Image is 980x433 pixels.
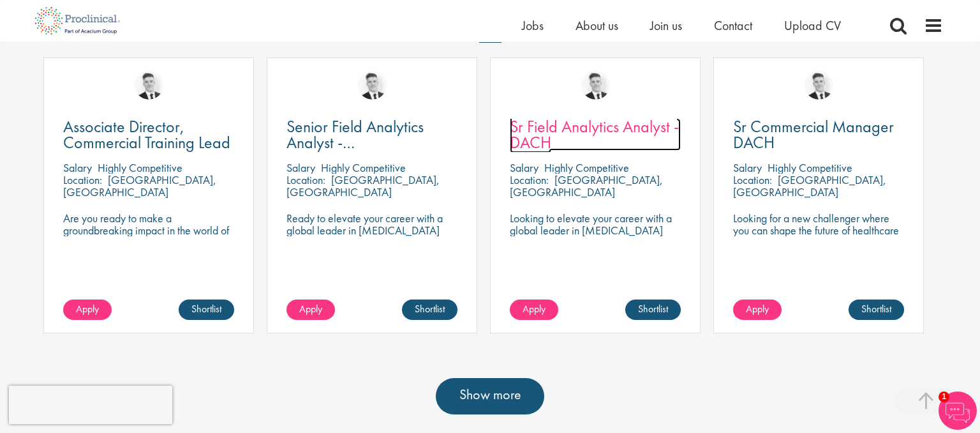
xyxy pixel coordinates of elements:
[321,160,406,175] p: Highly Competitive
[625,300,681,320] a: Shortlist
[939,391,977,430] img: Chatbot
[63,300,112,320] a: Apply
[849,300,904,320] a: Shortlist
[714,17,752,34] a: Contact
[510,172,549,187] span: Location:
[63,160,92,175] span: Salary
[650,17,682,34] a: Join us
[733,300,782,320] a: Apply
[733,160,762,175] span: Salary
[286,172,440,199] p: [GEOGRAPHIC_DATA], [GEOGRAPHIC_DATA]
[733,212,904,248] p: Looking for a new challenger where you can shape the future of healthcare with your innovation?
[733,116,894,153] span: Sr Commercial Manager DACH
[63,119,234,151] a: Associate Director, Commercial Training Lead
[510,119,681,151] a: Sr Field Analytics Analyst - DACH
[402,300,457,320] a: Shortlist
[939,391,949,402] span: 1
[733,172,772,187] span: Location:
[733,119,904,151] a: Sr Commercial Manager DACH
[358,71,387,100] img: Nicolas Daniel
[746,302,769,315] span: Apply
[510,116,679,153] span: Sr Field Analytics Analyst - DACH
[784,17,841,34] a: Upload CV
[63,172,102,187] span: Location:
[9,386,172,424] iframe: reCAPTCHA
[286,119,457,151] a: Senior Field Analytics Analyst - [GEOGRAPHIC_DATA] and [GEOGRAPHIC_DATA]
[98,160,182,175] p: Highly Competitive
[523,302,546,315] span: Apply
[63,116,230,153] span: Associate Director, Commercial Training Lead
[179,300,234,320] a: Shortlist
[581,71,610,100] img: Nicolas Daniel
[733,172,886,199] p: [GEOGRAPHIC_DATA], [GEOGRAPHIC_DATA]
[299,302,322,315] span: Apply
[544,160,629,175] p: Highly Competitive
[768,160,852,175] p: Highly Competitive
[805,71,833,100] img: Nicolas Daniel
[286,300,335,320] a: Apply
[436,378,544,414] a: Show more
[286,160,315,175] span: Salary
[510,212,681,273] p: Looking to elevate your career with a global leader in [MEDICAL_DATA] care? Join a pioneering med...
[510,300,558,320] a: Apply
[63,212,234,273] p: Are you ready to make a groundbreaking impact in the world of biotechnology? Join a growing compa...
[286,172,325,187] span: Location:
[522,17,544,34] a: Jobs
[510,160,538,175] span: Salary
[135,71,163,100] img: Nicolas Daniel
[286,212,457,285] p: Ready to elevate your career with a global leader in [MEDICAL_DATA] care? Join us as a Senior Fie...
[510,172,663,199] p: [GEOGRAPHIC_DATA], [GEOGRAPHIC_DATA]
[76,302,99,315] span: Apply
[63,172,216,199] p: [GEOGRAPHIC_DATA], [GEOGRAPHIC_DATA]
[575,17,618,34] a: About us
